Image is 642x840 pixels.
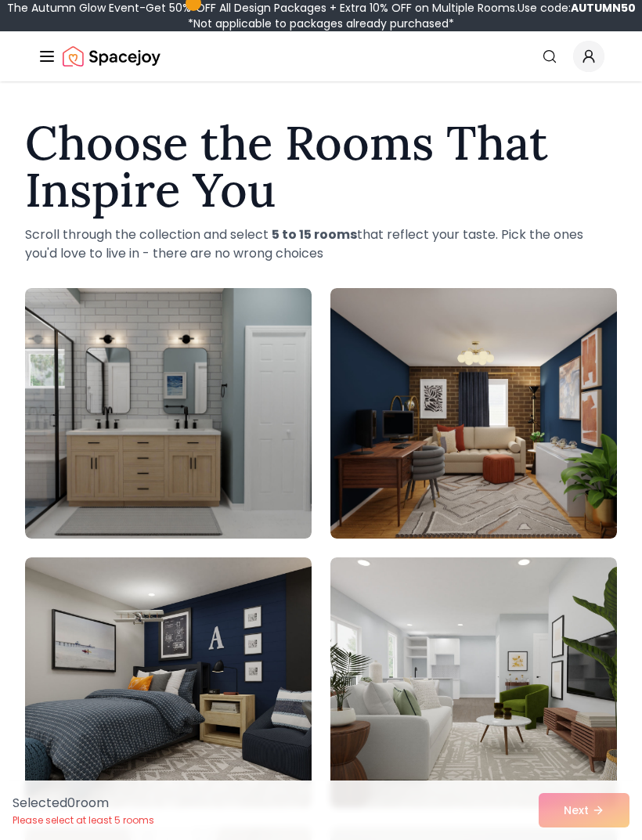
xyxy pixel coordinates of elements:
strong: 5 to 15 rooms [272,225,357,243]
img: Spacejoy Logo [63,41,160,72]
img: Room room-4 [330,557,617,808]
nav: Global [38,31,604,81]
img: Room room-3 [25,557,312,808]
p: Please select at least 5 rooms [13,814,154,827]
h1: Choose the Rooms That Inspire You [25,119,617,213]
p: Scroll through the collection and select that reflect your taste. Pick the ones you'd love to liv... [25,225,617,263]
p: Selected 0 room [13,794,154,813]
span: *Not applicable to packages already purchased* [188,16,454,31]
img: Room room-2 [330,288,617,539]
a: Spacejoy [63,41,160,72]
img: Room room-1 [25,288,312,539]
